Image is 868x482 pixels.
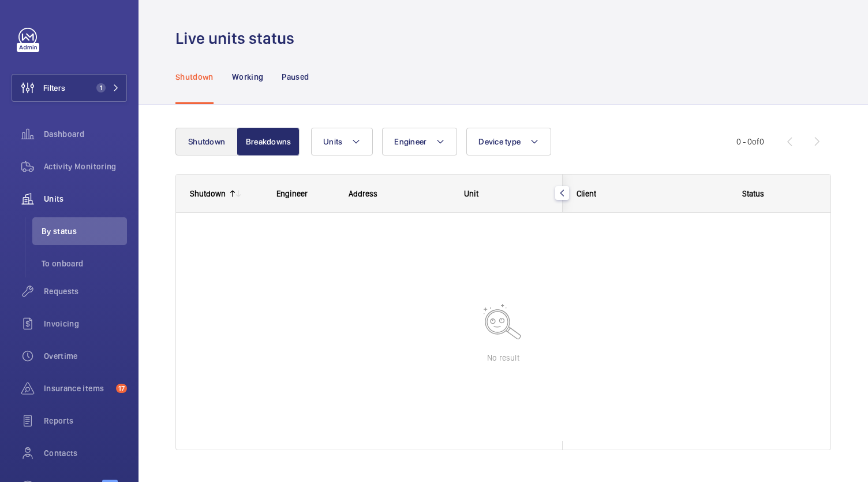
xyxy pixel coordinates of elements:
[44,161,127,172] span: Activity Monitoring
[237,128,300,155] button: Breakdowns
[276,189,308,198] span: Engineer
[175,128,238,155] button: Shutdown
[282,71,309,83] p: Paused
[323,137,342,146] span: Units
[736,138,764,146] span: 0 - 0 0
[175,71,214,83] p: Shutdown
[42,225,127,237] span: By status
[44,447,127,459] span: Contacts
[44,286,127,297] span: Requests
[44,318,127,329] span: Invoicing
[382,128,457,155] button: Engineer
[44,350,127,362] span: Overtime
[42,258,127,269] span: To onboard
[12,74,127,102] button: Filters1
[466,128,551,155] button: Device type
[577,189,596,198] span: Client
[311,128,373,155] button: Units
[116,384,127,393] span: 17
[752,137,759,146] span: of
[742,189,764,198] span: Status
[43,82,65,94] span: Filters
[349,189,377,198] span: Address
[232,71,263,83] p: Working
[175,28,301,49] h1: Live units status
[190,189,226,198] div: Shutdown
[464,189,549,198] div: Unit
[478,137,521,146] span: Device type
[44,193,127,205] span: Units
[44,383,111,394] span: Insurance items
[96,83,106,92] span: 1
[394,137,426,146] span: Engineer
[44,415,127,427] span: Reports
[44,128,127,140] span: Dashboard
